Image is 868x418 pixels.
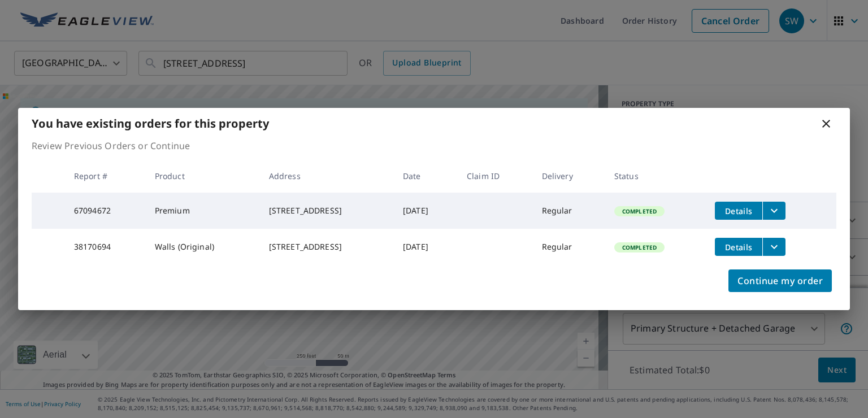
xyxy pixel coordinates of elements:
span: Completed [615,243,663,251]
td: [DATE] [394,193,458,229]
th: Date [394,159,458,193]
th: Product [146,159,260,193]
button: Continue my order [728,269,832,292]
td: Regular [533,193,605,229]
th: Report # [65,159,146,193]
button: detailsBtn-38170694 [715,238,762,256]
td: Premium [146,193,260,229]
div: [STREET_ADDRESS] [269,241,385,252]
button: detailsBtn-67094672 [715,202,762,220]
div: [STREET_ADDRESS] [269,205,385,216]
td: Walls (Original) [146,229,260,265]
th: Status [605,159,706,193]
span: Details [722,206,756,216]
td: 38170694 [65,229,146,265]
button: filesDropdownBtn-67094672 [762,202,785,220]
td: [DATE] [394,229,458,265]
td: 67094672 [65,193,146,229]
b: You have existing orders for this property [32,116,269,131]
span: Continue my order [737,273,823,289]
span: Details [722,242,756,252]
button: filesDropdownBtn-38170694 [762,238,785,256]
td: Regular [533,229,605,265]
th: Address [260,159,394,193]
th: Delivery [533,159,605,193]
p: Review Previous Orders or Continue [32,139,836,153]
th: Claim ID [458,159,533,193]
span: Completed [615,207,663,215]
